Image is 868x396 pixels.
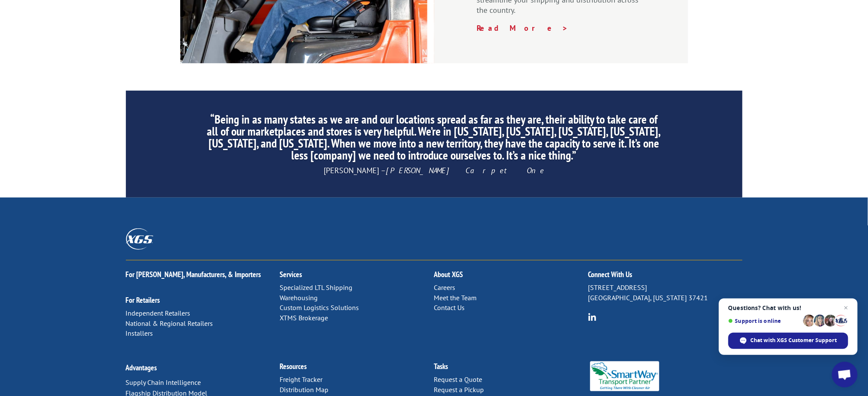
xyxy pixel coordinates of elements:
a: Careers [434,283,456,292]
a: About XGS [434,269,463,279]
span: Support is online [728,318,800,324]
a: XTMS Brokerage [280,313,328,322]
a: Request a Quote [434,375,483,384]
span: [PERSON_NAME] – [324,165,544,175]
span: Chat with XGS Customer Support [751,337,837,344]
img: group-6 [588,313,597,321]
a: Distribution Map [280,385,329,394]
a: Services [280,269,302,279]
em: [PERSON_NAME] Carpet One [386,165,544,175]
a: Installers [126,329,153,337]
h2: “Being in as many states as we are and our locations spread as far as they are, their ability to ... [206,113,662,165]
a: Supply Chain Intelligence [126,378,201,387]
a: Freight Tracker [280,375,323,384]
p: [STREET_ADDRESS] [GEOGRAPHIC_DATA], [US_STATE] 37421 [588,283,743,303]
a: Custom Logistics Solutions [280,303,359,312]
a: Open chat [832,362,858,387]
img: XGS_Logos_ALL_2024_All_White [126,228,153,249]
h2: Tasks [434,363,588,375]
a: For Retailers [126,295,160,305]
a: For [PERSON_NAME], Manufacturers, & Importers [126,269,261,279]
a: Advantages [126,363,157,372]
a: National & Regional Retailers [126,319,213,328]
img: Smartway_Logo [588,361,662,391]
a: Contact Us [434,303,465,312]
a: Resources [280,361,307,371]
a: Request a Pickup [434,385,484,394]
span: Chat with XGS Customer Support [728,333,848,349]
h2: Connect With Us [588,271,743,283]
a: Independent Retailers [126,309,191,317]
a: Read More > [477,23,569,33]
a: Specialized LTL Shipping [280,283,353,292]
a: Meet the Team [434,293,477,302]
span: Questions? Chat with us! [728,304,848,311]
a: Warehousing [280,293,318,302]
